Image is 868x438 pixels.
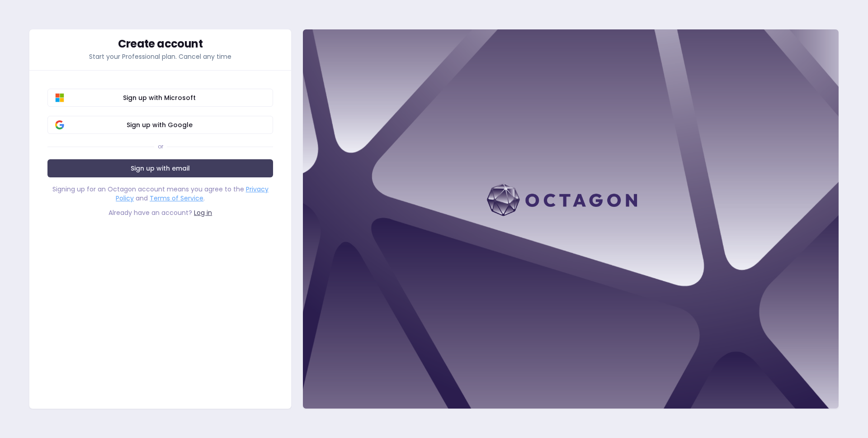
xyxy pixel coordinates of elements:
[47,208,273,217] div: Already have an account?
[53,93,265,102] span: Sign up with Microsoft
[47,52,273,61] p: Start your Professional plan. Cancel any time
[47,159,273,177] a: Sign up with email
[47,38,273,49] div: Create account
[158,143,163,150] div: or
[116,185,269,203] a: Privacy Policy
[194,208,212,217] a: Log in
[47,116,273,134] button: Sign up with Google
[53,120,265,129] span: Sign up with Google
[47,185,273,203] div: Signing up for an Octagon account means you agree to the and .
[47,89,273,107] button: Sign up with Microsoft
[150,194,203,203] a: Terms of Service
